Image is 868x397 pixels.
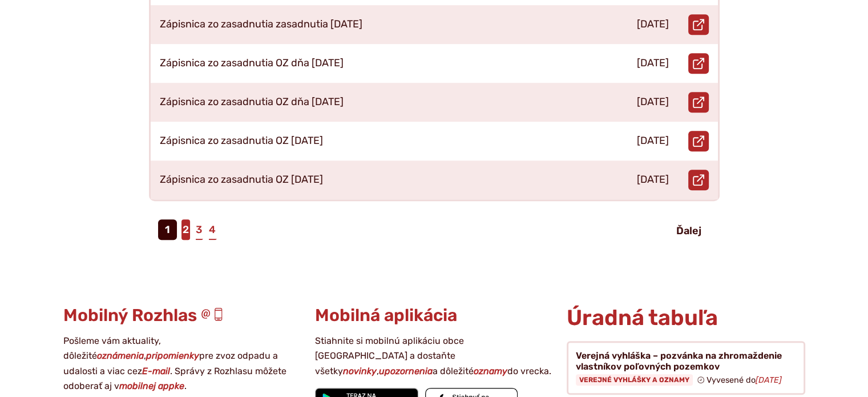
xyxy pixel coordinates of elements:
[637,135,669,147] p: [DATE]
[315,334,553,379] p: Stiahnite si mobilnú aplikáciu obce [GEOGRAPHIC_DATA] a dostaňte všetky , a dôležité do vrecka.
[637,18,669,31] p: [DATE]
[474,366,507,376] strong: oznamy
[637,96,669,109] p: [DATE]
[63,306,301,325] h3: Mobilný Rozhlas
[158,219,177,240] span: 1
[119,380,184,391] strong: mobilnej appke
[146,350,199,361] strong: pripomienky
[208,219,217,240] a: 4
[315,306,553,325] h3: Mobilná aplikácia
[567,306,805,330] h2: Úradná tabuľa
[567,341,805,395] a: Verejná vyhláška – pozvánka na zhromaždenie vlastníkov poľovných pozemkov Verejné vyhlášky a ozna...
[637,57,669,70] p: [DATE]
[160,18,362,31] p: Zápisnica zo zasadnutia zasadnutia [DATE]
[343,366,377,376] strong: novinky
[63,334,301,394] p: Pošleme vám aktuality, dôležité , pre zvoz odpadu a udalosti a viac cez . Správy z Rozhlasu môžet...
[160,174,323,186] p: Zápisnica zo zasadnutia OZ [DATE]
[637,174,669,186] p: [DATE]
[142,366,170,376] strong: E-mail
[160,135,323,147] p: Zápisnica zo zasadnutia OZ [DATE]
[195,219,203,240] a: 3
[160,57,344,70] p: Zápisnica zo zasadnutia OZ dňa [DATE]
[181,219,190,240] a: 2
[676,224,701,237] span: Ďalej
[160,96,344,109] p: Zápisnica zo zasadnutia OZ dňa [DATE]
[97,350,144,361] strong: oznámenia
[667,220,710,241] a: Ďalej
[379,366,433,376] strong: upozornenia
